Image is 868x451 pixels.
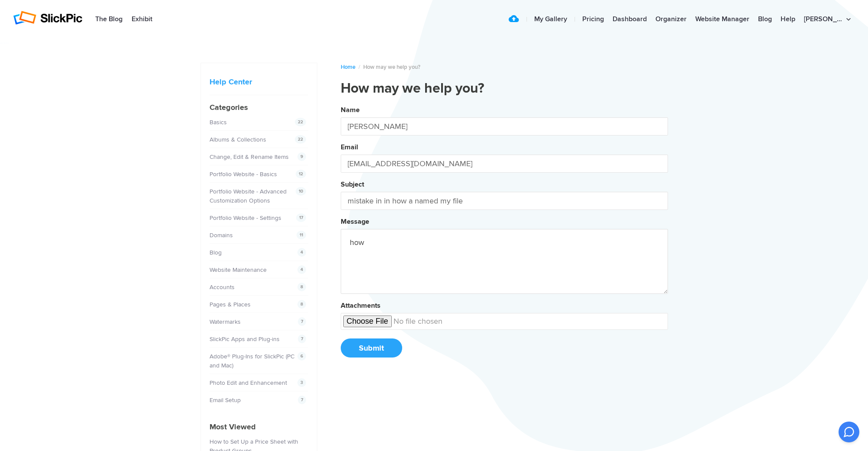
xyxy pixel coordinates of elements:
[210,171,277,178] a: Portfolio Website - Basics
[210,77,252,87] a: Help Center
[341,180,364,189] label: Subject
[295,118,306,126] span: 22
[297,152,306,161] span: 9
[296,213,306,222] span: 17
[341,117,668,135] input: Your Name
[210,301,251,308] a: Pages & Places
[210,232,233,239] a: Domains
[296,170,306,178] span: 12
[341,301,381,310] label: Attachments
[297,248,306,257] span: 4
[210,214,281,222] a: Portfolio Website - Settings
[210,266,267,274] a: Website Maintenance
[341,106,360,114] label: Name
[358,64,360,71] span: /
[298,335,306,343] span: 7
[210,188,287,204] a: Portfolio Website - Advanced Customization Options
[210,318,241,325] a: Watermarks
[210,249,222,256] a: Blog
[297,231,306,239] span: 11
[210,335,280,343] a: SlickPic Apps and Plug-ins
[297,378,306,387] span: 3
[296,187,306,196] span: 10
[341,80,668,97] h1: How may we help you?
[210,421,308,433] h4: Most Viewed
[210,353,294,369] a: Adobe® Plug-Ins for SlickPic (PC and Mac)
[363,64,420,71] span: How may we help you?
[210,153,289,161] a: Change, Edit & Rename Items
[297,300,306,309] span: 8
[341,313,668,330] input: undefined
[210,379,287,387] a: Photo Edit and Enhancement
[210,102,308,113] h4: Categories
[341,155,668,173] input: Your Email
[341,338,402,358] button: Submit
[341,143,358,151] label: Email
[210,136,266,143] a: Albums & Collections
[341,217,369,226] label: Message
[295,135,306,144] span: 22
[210,283,235,291] a: Accounts
[298,317,306,326] span: 7
[298,396,306,404] span: 7
[297,265,306,274] span: 4
[297,283,306,291] span: 8
[341,192,668,210] input: Your Subject
[210,396,241,404] a: Email Setup
[341,64,355,71] a: Home
[297,352,306,361] span: 6
[341,103,668,367] button: NameEmailSubjectMessageAttachmentsSubmit
[210,119,227,126] a: Basics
